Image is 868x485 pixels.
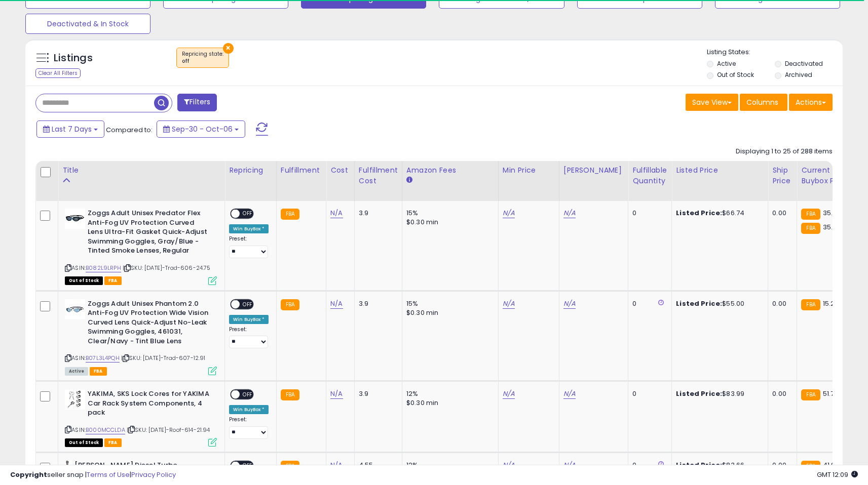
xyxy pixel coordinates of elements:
[182,50,223,65] span: Repricing state :
[676,389,722,398] b: Listed Price:
[65,276,103,285] span: All listings that are currently out of stock and unavailable for purchase on Amazon
[801,165,853,186] div: Current Buybox Price
[406,398,490,408] div: $0.30 min
[104,438,122,447] span: FBA
[65,209,85,229] img: 31wtEZ1to-L._SL40_.jpg
[65,389,85,410] img: 41aYcb5QltL._SL40_.jpg
[25,14,150,34] button: Deactivated & In Stock
[229,405,269,414] div: Win BuyBox *
[789,94,833,111] button: Actions
[104,276,122,285] span: FBA
[676,299,760,308] div: $55.00
[86,264,121,272] a: B082L9LRPH
[157,120,245,138] button: Sep-30 - Oct-06
[182,58,223,65] div: off
[131,470,176,479] a: Privacy Policy
[736,147,833,156] div: Displaying 1 to 25 of 288 items
[88,299,211,349] b: Zoggs Adult Unisex Phantom 2.0 Anti-Fog UV Protection Wide Vision Curved Lens Quick-Adjust No-Lea...
[106,125,153,135] span: Compared to:
[88,209,211,258] b: Zoggs Adult Unisex Predator Flex Anti-Fog UV Protection Curved Lens Ultra-Fit Gasket Quick-Adjust...
[676,299,722,308] b: Listed Price:
[359,209,394,218] div: 3.9
[240,390,256,399] span: OFF
[823,389,839,398] span: 51.74
[817,470,858,479] span: 2025-10-14 12:09 GMT
[87,470,130,479] a: Terms of Use
[65,367,88,376] span: All listings currently available for purchase on Amazon
[229,224,269,233] div: Win BuyBox *
[801,209,820,220] small: FBA
[229,235,269,258] div: Preset:
[632,165,667,186] div: Fulfillable Quantity
[676,389,760,398] div: $83.99
[676,208,722,218] b: Listed Price:
[406,299,490,308] div: 15%
[359,299,394,308] div: 3.9
[632,299,664,308] div: 0
[785,70,812,79] label: Archived
[563,208,576,218] a: N/A
[52,124,92,134] span: Last 7 Days
[229,326,269,349] div: Preset:
[281,165,322,176] div: Fulfillment
[65,389,217,446] div: ASIN:
[785,59,823,68] label: Deactivated
[801,223,820,234] small: FBA
[127,426,210,434] span: | SKU: [DATE]-Roof-614-21.94
[177,94,217,111] button: Filters
[10,470,47,479] strong: Copyright
[121,354,206,362] span: | SKU: [DATE]-Trad-607-12.91
[229,165,272,176] div: Repricing
[503,208,515,218] a: N/A
[717,70,754,79] label: Out of Stock
[330,208,343,218] a: N/A
[240,300,256,308] span: OFF
[359,165,398,186] div: Fulfillment Cost
[823,299,839,308] span: 15.25
[406,308,490,317] div: $0.30 min
[801,299,820,310] small: FBA
[330,299,343,309] a: N/A
[172,124,233,134] span: Sep-30 - Oct-06
[823,208,841,218] span: 35.28
[10,470,176,480] div: seller snap | |
[406,389,490,398] div: 12%
[281,299,299,310] small: FBA
[54,51,93,65] h5: Listings
[406,218,490,227] div: $0.30 min
[801,389,820,400] small: FBA
[740,94,787,111] button: Columns
[229,315,269,324] div: Win BuyBox *
[62,165,220,176] div: Title
[503,165,555,176] div: Min Price
[281,209,299,220] small: FBA
[240,210,256,218] span: OFF
[632,389,664,398] div: 0
[229,416,269,439] div: Preset:
[406,165,494,176] div: Amazon Fees
[223,43,234,54] button: ×
[330,165,350,176] div: Cost
[772,299,789,308] div: 0.00
[86,426,125,434] a: B000MCCLDA
[36,120,104,138] button: Last 7 Days
[123,264,211,272] span: | SKU: [DATE]-Trad-606-24.75
[503,389,515,399] a: N/A
[563,299,576,309] a: N/A
[88,389,211,420] b: YAKIMA, SKS Lock Cores for YAKIMA Car Rack System Components, 4 pack
[86,354,120,362] a: B07L3L4PQH
[65,438,103,447] span: All listings that are currently out of stock and unavailable for purchase on Amazon
[823,222,841,232] span: 35.79
[686,94,738,111] button: Save View
[503,299,515,309] a: N/A
[676,165,764,176] div: Listed Price
[281,389,299,400] small: FBA
[563,165,624,176] div: [PERSON_NAME]
[90,367,107,376] span: FBA
[563,389,576,399] a: N/A
[717,59,736,68] label: Active
[65,299,217,374] div: ASIN:
[330,389,343,399] a: N/A
[676,209,760,218] div: $66.74
[359,389,394,398] div: 3.9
